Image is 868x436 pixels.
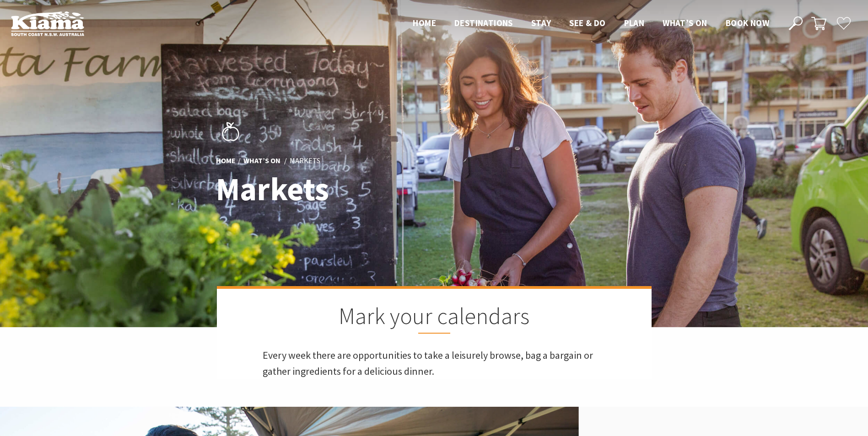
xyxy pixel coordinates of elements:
span: Stay [531,17,551,28]
a: What’s On [243,156,280,166]
span: See & Do [569,17,605,28]
h1: Markets [216,171,474,207]
h2: Mark your calendars [263,303,606,334]
p: Every week there are opportunities to take a leisurely browse, bag a bargain or gather ingredient... [263,347,606,379]
span: Destinations [454,17,513,28]
span: Plan [624,17,645,28]
span: What’s On [663,17,707,28]
a: Home [216,156,236,166]
nav: Main Menu [404,16,778,31]
img: Kiama Logo [11,11,84,36]
span: Book now [726,17,769,28]
li: Markets [290,155,320,167]
span: Home [413,17,436,28]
